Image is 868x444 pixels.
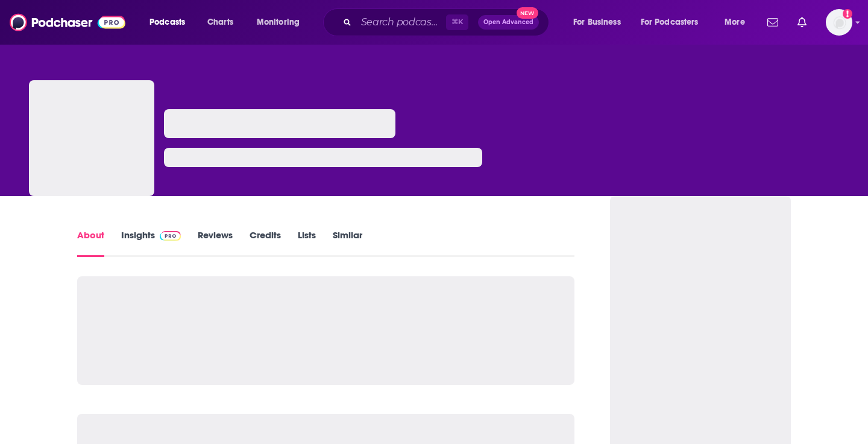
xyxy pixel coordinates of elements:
[478,15,539,30] button: Open AdvancedNew
[793,12,811,33] a: Show notifications dropdown
[826,9,852,36] span: Logged in as bjonesvested
[10,11,125,34] img: Podchaser - Follow, Share and Rate Podcasts
[141,13,201,32] button: open menu
[257,14,300,31] span: Monitoring
[641,14,699,31] span: For Podcasters
[826,9,852,36] button: Show profile menu
[160,231,181,241] img: Podchaser Pro
[250,229,281,257] a: Credits
[335,8,561,36] div: Search podcasts, credits, & more...
[843,9,852,19] svg: Add a profile image
[149,14,185,31] span: Podcasts
[763,12,783,33] a: Show notifications dropdown
[446,14,468,30] span: ⌘ K
[298,229,316,257] a: Lists
[826,9,852,36] img: User Profile
[207,14,233,31] span: Charts
[517,7,538,19] span: New
[333,229,362,257] a: Similar
[483,19,533,25] span: Open Advanced
[725,14,745,31] span: More
[200,13,241,32] a: Charts
[248,13,315,32] button: open menu
[356,13,446,32] input: Search podcasts, credits, & more...
[565,13,636,32] button: open menu
[77,229,104,257] a: About
[716,13,760,32] button: open menu
[121,229,181,257] a: InsightsPodchaser Pro
[633,13,716,32] button: open menu
[573,14,621,31] span: For Business
[198,229,233,257] a: Reviews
